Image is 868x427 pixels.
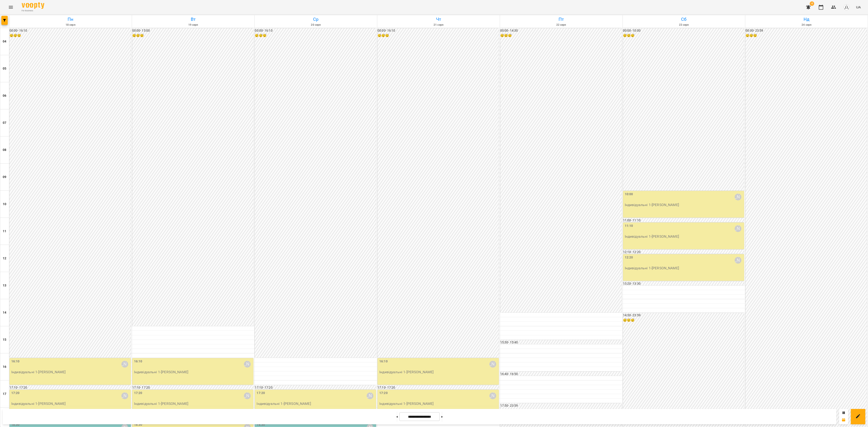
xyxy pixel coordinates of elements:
[735,225,741,232] div: Дарія Настека
[489,361,496,368] div: Дарія Настека
[11,401,130,406] p: Індивідуальні 1 - [PERSON_NAME]
[121,361,128,368] div: Дарія Настека
[623,28,744,33] h6: 00:00 - 10:00
[134,359,142,364] label: 16:10
[3,229,6,234] h6: 11
[3,364,6,369] h6: 16
[3,148,6,152] h6: 08
[367,392,373,399] div: Дарія Настека
[856,5,861,9] span: UA
[489,392,496,399] div: Дарія Настека
[377,385,499,390] h6: 17:10 - 17:20
[623,318,744,323] h6: 😴😴😴
[378,16,499,23] h6: Чт
[379,391,388,396] label: 17:20
[133,16,254,23] h6: Вт
[255,33,376,38] h6: 😴😴😴
[735,257,741,264] div: Дарія Настека
[11,369,130,375] p: Індивідуальні 1 - [PERSON_NAME]
[378,23,499,27] h6: 21 серп
[500,372,622,377] h6: 16:40 - 16:50
[11,359,20,364] label: 16:10
[500,33,622,38] h6: 😴😴😴
[810,1,814,6] span: 4
[255,28,376,33] h6: 00:00 - 16:10
[9,33,131,38] h6: 😴😴😴
[10,16,131,23] h6: Пн
[377,33,499,38] h6: 😴😴😴
[746,16,867,23] h6: Нд
[625,223,633,228] label: 11:10
[22,2,44,9] img: Voopty Logo
[500,403,622,408] h6: 17:50 - 23:59
[132,385,254,390] h6: 17:10 - 17:20
[3,256,6,261] h6: 12
[501,23,622,27] h6: 22 серп
[500,28,622,33] h6: 00:00 - 14:30
[745,28,867,33] h6: 00:00 - 23:59
[3,283,6,288] h6: 13
[625,202,743,208] p: Індивідуальні 1 - [PERSON_NAME]
[133,23,254,27] h6: 19 серп
[255,385,376,390] h6: 17:10 - 17:20
[257,391,265,396] label: 17:20
[9,385,131,390] h6: 17:10 - 17:20
[3,202,6,207] h6: 10
[745,33,867,38] h6: 😴😴😴
[625,255,633,260] label: 12:20
[379,369,498,375] p: Індивідуальні 1 - [PERSON_NAME]
[255,23,376,27] h6: 20 серп
[854,3,863,11] button: UA
[623,281,744,286] h6: 13:20 - 13:30
[255,16,376,23] h6: Ср
[22,9,44,12] span: For Business
[132,33,254,38] h6: 😴😴😴
[623,23,745,27] h6: 23 серп
[5,2,16,13] button: Menu
[11,391,20,396] label: 17:20
[10,23,131,27] h6: 18 серп
[625,234,743,239] p: Індивідуальні 1 - [PERSON_NAME]
[500,340,622,345] h6: 15:30 - 15:40
[625,192,633,197] label: 10:00
[3,66,6,71] h6: 05
[3,175,6,180] h6: 09
[623,33,744,38] h6: 😴😴😴
[625,265,743,271] p: Індивідуальні 1 - [PERSON_NAME]
[134,369,253,375] p: Індивідуальні 1 - [PERSON_NAME]
[623,250,744,255] h6: 12:10 - 12:20
[843,4,850,10] img: avatar_s.png
[377,28,499,33] h6: 00:00 - 16:10
[3,93,6,98] h6: 06
[9,28,131,33] h6: 00:00 - 16:10
[134,391,142,396] label: 17:20
[3,392,6,396] h6: 17
[501,16,622,23] h6: Пт
[3,120,6,125] h6: 07
[3,337,6,342] h6: 15
[623,16,745,23] h6: Сб
[132,28,254,33] h6: 00:00 - 15:00
[121,392,128,399] div: Дарія Настека
[623,218,744,223] h6: 11:00 - 11:10
[3,39,6,44] h6: 04
[244,361,251,368] div: Дарія Настека
[134,401,253,406] p: Індивідуальні 1 - [PERSON_NAME]
[3,310,6,315] h6: 14
[735,194,741,200] div: Дарія Настека
[379,359,388,364] label: 16:10
[379,401,498,406] p: Індивідуальні 1 - [PERSON_NAME]
[257,401,375,406] p: Індивідуальні 1 - [PERSON_NAME]
[244,392,251,399] div: Дарія Настека
[623,313,744,318] h6: 14:30 - 23:59
[746,23,867,27] h6: 24 серп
